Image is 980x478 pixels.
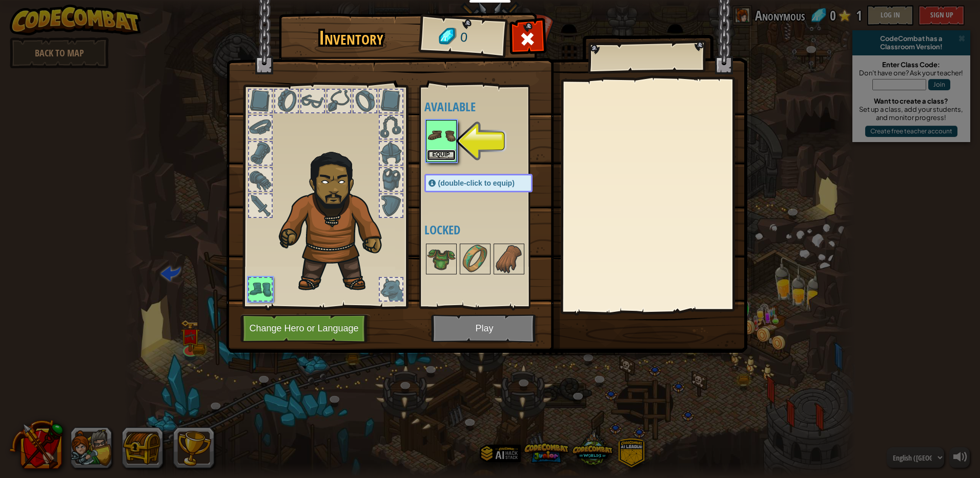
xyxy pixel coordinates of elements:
[427,150,456,161] button: Equip
[427,121,456,150] img: portrait.png
[461,245,489,273] img: portrait.png
[240,314,371,343] button: Change Hero or Language
[427,245,456,273] img: portrait.png
[424,223,553,236] h4: Locked
[495,245,523,273] img: portrait.png
[274,144,399,293] img: duelist_hair.png
[438,179,515,187] span: (double-click to equip)
[424,100,553,113] h4: Available
[286,27,417,49] h1: Inventory
[459,28,468,47] span: 0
